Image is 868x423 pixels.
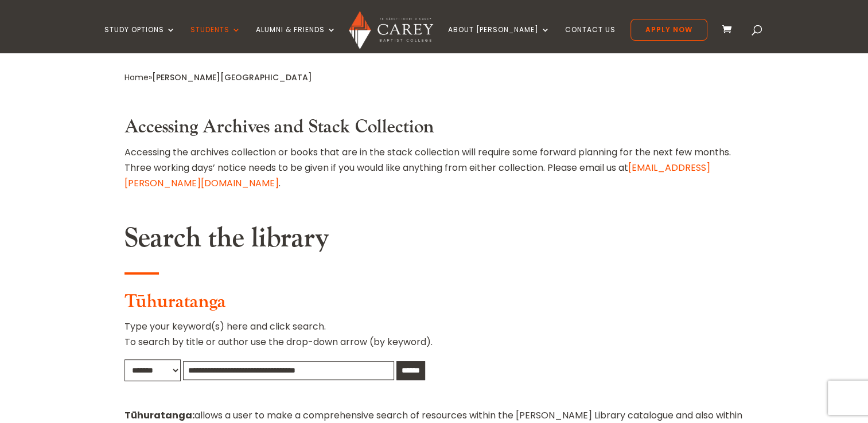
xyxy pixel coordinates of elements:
[124,72,312,83] span: »
[124,409,194,422] strong: Tūhuratanga:
[630,19,707,41] a: Apply Now
[190,26,241,53] a: Students
[124,222,744,261] h2: Search the library
[124,291,744,319] h3: Tūhuratanga
[349,11,433,49] img: Carey Baptist College
[152,72,312,83] span: [PERSON_NAME][GEOGRAPHIC_DATA]
[124,144,744,191] p: Accessing the archives collection or books that are in the stack collection will require some for...
[565,26,616,53] a: Contact Us
[124,72,149,83] a: Home
[104,26,176,53] a: Study Options
[256,26,336,53] a: Alumni & Friends
[124,116,744,144] h3: Accessing Archives and Stack Collection
[124,319,744,359] p: Type your keyword(s) here and click search. To search by title or author use the drop-down arrow ...
[448,26,550,53] a: About [PERSON_NAME]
